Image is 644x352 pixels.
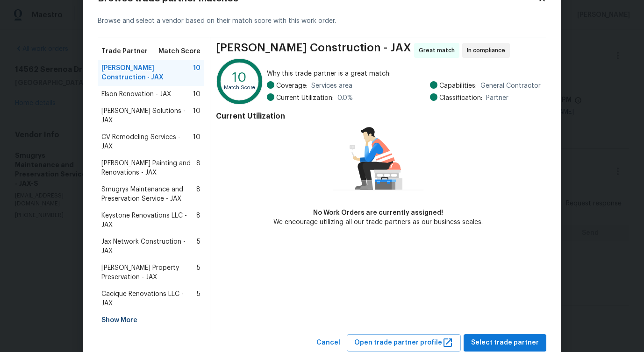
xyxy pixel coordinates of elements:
span: 10 [193,63,200,82]
span: Jax Network Construction - JAX [101,237,197,256]
span: 10 [193,106,200,125]
span: 10 [193,90,200,99]
span: Trade Partner [101,47,148,56]
span: 5 [197,237,200,256]
span: Cacique Renovations LLC - JAX [101,289,197,308]
button: Cancel [313,334,344,352]
span: Match Score [158,47,200,56]
span: Great match [419,46,458,55]
span: Open trade partner profile [354,337,453,349]
text: Match Score [224,85,255,90]
span: Services area [311,81,352,91]
span: Keystone Renovations LLC - JAX [101,211,196,230]
button: Open trade partner profile [347,334,461,352]
span: Current Utilization: [276,93,334,103]
span: Select trade partner [471,337,539,349]
div: Browse and select a vendor based on their match score with this work order. [98,5,546,37]
span: Why this trade partner is a great match: [267,69,541,78]
button: Select trade partner [464,334,546,352]
span: 5 [197,289,200,308]
span: Cancel [316,337,340,349]
span: CV Remodeling Services - JAX [101,133,193,151]
span: Capabilities: [439,81,477,91]
span: 8 [196,185,200,204]
span: Smugrys Maintenance and Preservation Service - JAX [101,185,196,204]
text: 10 [232,71,247,84]
div: We encourage utilizing all our trade partners as our business scales. [273,218,483,227]
div: Show More [98,312,204,329]
div: No Work Orders are currently assigned! [273,208,483,218]
span: [PERSON_NAME] Painting and Renovations - JAX [101,159,196,177]
h4: Current Utilization [216,112,541,121]
span: Coverage: [276,81,308,91]
span: In compliance [467,46,509,55]
span: 10 [193,133,200,151]
span: Elson Renovation - JAX [101,90,171,99]
span: 8 [196,211,200,230]
span: 0.0 % [337,93,353,103]
span: [PERSON_NAME] Solutions - JAX [101,106,193,125]
span: [PERSON_NAME] Construction - JAX [216,43,411,58]
span: Partner [486,93,508,103]
span: [PERSON_NAME] Construction - JAX [101,63,193,82]
span: 8 [196,159,200,177]
span: 5 [197,263,200,282]
span: [PERSON_NAME] Property Preservation - JAX [101,263,197,282]
span: Classification: [439,93,482,103]
span: General Contractor [480,81,541,91]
